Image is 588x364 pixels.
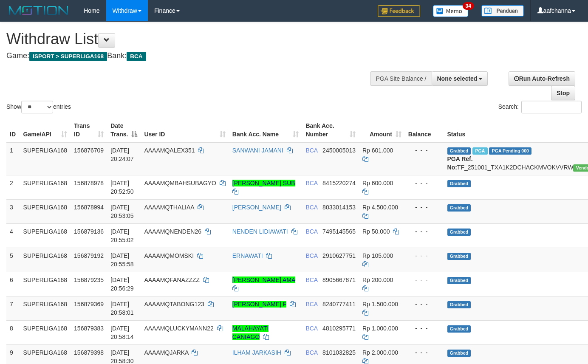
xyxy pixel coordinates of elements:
[498,101,582,113] label: Search:
[74,325,104,332] span: 156879383
[322,277,356,283] span: Copy 8905667871 to clipboard
[447,253,471,260] span: Grabbed
[144,147,195,154] span: AAAAMQALEX351
[305,180,317,186] span: BCA
[447,229,471,236] span: Grabbed
[408,251,441,260] div: - - -
[20,320,71,344] td: SUPERLIGA168
[6,101,71,113] label: Show entries
[305,349,317,356] span: BCA
[305,301,317,308] span: BCA
[21,101,53,113] select: Showentries
[447,325,471,333] span: Grabbed
[110,147,134,162] span: [DATE] 20:24:07
[6,272,20,296] td: 6
[362,228,390,235] span: Rp 50.000
[20,248,71,272] td: SUPERLIGA168
[305,277,317,283] span: BCA
[408,146,441,155] div: - - -
[433,5,469,17] img: Button%20Memo.svg
[232,204,281,211] a: [PERSON_NAME]
[305,204,317,211] span: BCA
[110,204,134,219] span: [DATE] 20:53:05
[144,204,194,211] span: AAAAMQTHALIAA
[472,147,487,155] span: Marked by aafsoycanthlai
[144,301,204,308] span: AAAAMQTABONG123
[6,4,71,17] img: MOTION_logo.png
[6,296,20,320] td: 7
[362,277,393,283] span: Rp 200.000
[20,142,71,175] td: SUPERLIGA168
[229,118,302,142] th: Bank Acc. Name: activate to sort column ascending
[305,252,317,259] span: BCA
[144,325,213,332] span: AAAAMQLUCKYMANN22
[305,325,317,332] span: BCA
[447,147,471,155] span: Grabbed
[71,118,107,142] th: Trans ID: activate to sort column ascending
[362,301,398,308] span: Rp 1.500.000
[481,5,524,17] img: panduan.png
[408,276,441,284] div: - - -
[447,180,471,187] span: Grabbed
[408,348,441,357] div: - - -
[110,301,134,316] span: [DATE] 20:58:01
[305,147,317,154] span: BCA
[408,179,441,187] div: - - -
[408,227,441,236] div: - - -
[362,252,393,259] span: Rp 105.000
[322,204,356,211] span: Copy 8033014153 to clipboard
[322,252,356,259] span: Copy 2910627751 to clipboard
[370,71,431,86] div: PGA Site Balance /
[110,252,134,268] span: [DATE] 20:55:58
[107,118,141,142] th: Date Trans.: activate to sort column descending
[6,52,384,60] h4: Game: Bank:
[6,118,20,142] th: ID
[232,325,269,340] a: MALAHAYATI CANIAGO
[447,301,471,308] span: Grabbed
[232,147,283,154] a: SANWANI JAMANI
[408,203,441,212] div: - - -
[432,71,488,86] button: None selected
[322,228,356,235] span: Copy 7495145565 to clipboard
[6,223,20,248] td: 4
[232,252,263,259] a: ERNAWATI
[232,277,295,283] a: [PERSON_NAME] AMA
[74,147,104,154] span: 156876709
[232,349,281,356] a: ILHAM JARKASIH
[322,147,356,154] span: Copy 2450005013 to clipboard
[6,248,20,272] td: 5
[362,325,398,332] span: Rp 1.000.000
[127,52,146,61] span: BCA
[74,252,104,259] span: 156879192
[74,228,104,235] span: 156879136
[447,155,473,171] b: PGA Ref. No:
[74,301,104,308] span: 156879369
[463,2,474,10] span: 34
[6,199,20,223] td: 3
[408,324,441,333] div: - - -
[20,175,71,199] td: SUPERLIGA168
[110,228,134,243] span: [DATE] 20:55:02
[144,349,188,356] span: AAAAMQJARKA
[362,147,393,154] span: Rp 601.000
[551,86,575,100] a: Stop
[110,277,134,292] span: [DATE] 20:56:29
[437,75,478,82] span: None selected
[74,180,104,186] span: 156878978
[447,350,471,357] span: Grabbed
[110,180,134,195] span: [DATE] 20:52:50
[144,180,216,186] span: AAAAMQMBAHSUBAGYO
[408,300,441,308] div: - - -
[6,175,20,199] td: 2
[232,228,288,235] a: NENDEN LIDIAWATI
[74,204,104,211] span: 156878994
[359,118,405,142] th: Amount: activate to sort column ascending
[322,180,356,186] span: Copy 8415220274 to clipboard
[322,301,356,308] span: Copy 8240777411 to clipboard
[6,320,20,344] td: 8
[232,180,295,186] a: [PERSON_NAME] SUB
[378,5,420,17] img: Feedback.jpg
[509,71,575,86] a: Run Auto-Refresh
[6,31,384,48] h1: Withdraw List
[141,118,229,142] th: User ID: activate to sort column ascending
